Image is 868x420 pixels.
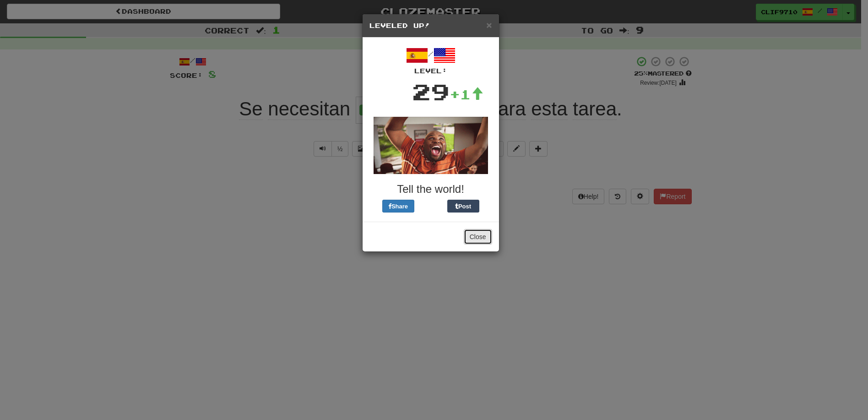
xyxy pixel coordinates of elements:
[414,200,447,213] iframe: X Post Button
[447,200,479,213] button: Post
[369,21,492,30] h5: Leveled Up!
[374,117,488,174] img: anon-dude-dancing-749b357b783eda7f85c51e4a2e1ee5269fc79fcf7d6b6aa88849e9eb2203d151.gif
[486,20,492,30] span: ×
[450,85,483,104] div: +1
[369,183,492,195] h3: Tell the world!
[369,66,492,76] div: Level:
[486,20,492,30] button: Close
[412,76,450,108] div: 29
[382,200,414,213] button: Share
[464,229,492,245] button: Close
[369,44,492,76] div: /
